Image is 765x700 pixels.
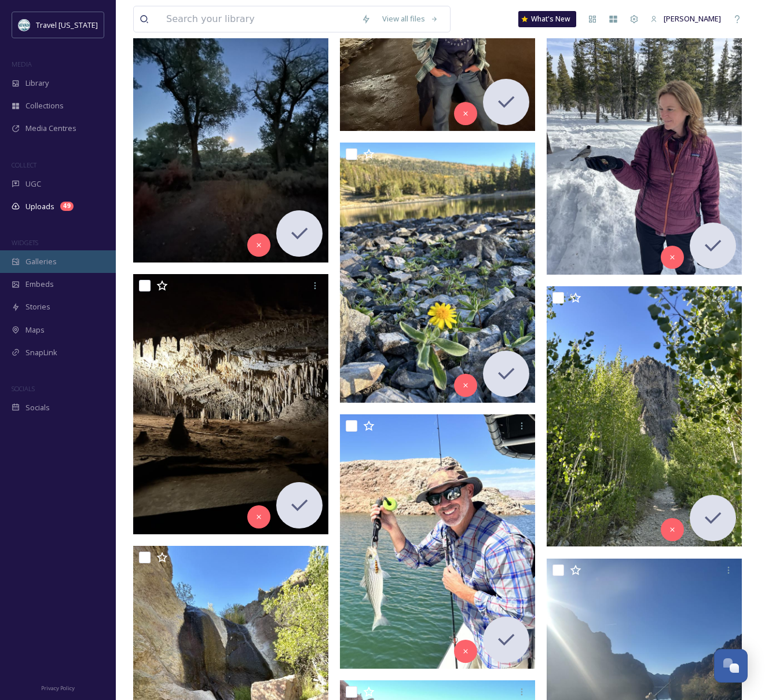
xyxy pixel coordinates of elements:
[547,14,742,275] img: ext_1758288965.03601_Frodaddys@aol.com-IMG_4224.jpeg
[133,274,328,534] img: ext_1758288968.174863_Frodaddys@aol.com-IMG_8580.jpeg
[25,325,45,336] span: Maps
[25,178,41,189] span: UGC
[12,384,35,393] span: SOCIALS
[547,286,742,546] img: ext_1758288962.279014_Frodaddys@aol.com-IMG_2762.jpeg
[645,8,727,30] a: [PERSON_NAME]
[12,161,36,169] span: COLLECT
[25,100,64,111] span: Collections
[25,78,49,89] span: Library
[25,347,57,358] span: SnapLink
[25,301,50,312] span: Stories
[41,684,75,692] span: Privacy Policy
[19,19,30,31] img: download.jpeg
[25,201,54,212] span: Uploads
[60,202,74,211] div: 49
[25,256,57,267] span: Galleries
[25,402,50,413] span: Socials
[518,11,576,27] a: What's New
[664,13,721,24] span: [PERSON_NAME]
[376,8,444,30] a: View all files
[133,2,328,262] img: ext_1758288969.583525_Frodaddys@aol.com-IMG_8363.jpeg
[340,143,535,403] img: ext_1758288966.901764_Frodaddys@aol.com-IMG_8640.jpeg
[25,123,76,134] span: Media Centres
[41,680,75,694] a: Privacy Policy
[12,238,38,247] span: WIDGETS
[160,6,356,32] input: Search your library
[714,649,748,683] button: Open Chat
[340,414,535,669] img: ext_1758288965.101515_Frodaddys@aol.com-IMG_4619.jpeg
[12,60,32,68] span: MEDIA
[25,279,54,290] span: Embeds
[36,20,98,30] span: Travel [US_STATE]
